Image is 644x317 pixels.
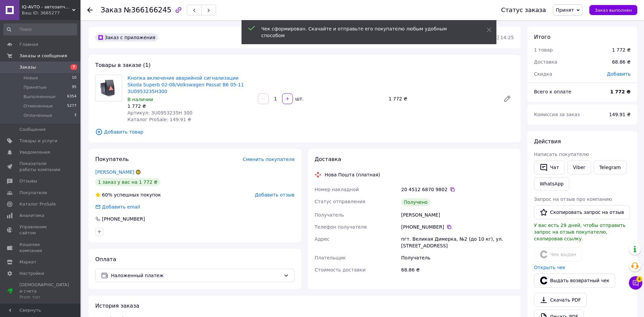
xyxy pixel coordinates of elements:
[255,192,294,197] span: Добавить отзыв
[127,110,193,115] span: Артикул: 3U0953235H 300
[95,256,116,262] span: Оплата
[19,178,37,184] span: Отзывы
[386,94,498,103] div: 1 772 ₴
[534,160,565,174] button: Чат
[400,252,515,264] div: Получатель
[315,236,329,242] span: Адрес
[534,205,630,219] button: Скопировать запрос на отзыв
[610,89,631,94] b: 1 772 ₴
[127,97,153,102] span: В наличии
[243,157,294,162] span: Сменить покупателя
[19,201,56,207] span: Каталог ProSale
[95,303,139,309] span: История заказа
[608,55,635,69] div: 68.86 ₴
[315,156,341,162] span: Доставка
[401,186,514,193] div: 20 4512 6870 9802
[19,294,69,300] div: Prom топ
[629,276,642,290] button: Чат с покупателем4
[127,117,191,122] span: Каталог ProSale: 149.91 ₴
[500,92,514,105] a: Редактировать
[87,7,93,13] div: Вернуться назад
[3,23,77,35] input: Поиск
[595,8,632,13] span: Заказ выполнен
[127,103,253,109] div: 1 772 ₴
[19,138,57,144] span: Товары и услуги
[534,273,615,288] button: Выдать возвратный чек
[534,177,569,190] a: WhatsApp
[534,112,580,117] span: Комиссия за заказ
[315,224,367,230] span: Телефон получателя
[19,259,37,265] span: Маркет
[67,103,76,109] span: 5277
[19,127,46,133] span: Сообщения
[556,7,574,13] span: Принят
[534,59,557,65] span: Доставка
[95,169,134,175] a: [PERSON_NAME]
[19,224,62,236] span: Управление сайтом
[261,25,470,39] div: Чек сформирован. Скачайте и отправьте его покупателю любым удобным способом
[72,84,76,90] span: 95
[594,160,627,174] a: Telegram
[534,265,566,270] a: Открыть чек
[101,204,141,210] div: Добавить email
[95,178,160,186] div: 1 заказ у вас на 1 772 ₴
[111,272,281,279] span: Наложенный платеж
[400,264,515,276] div: 68.86 ₴
[315,267,366,272] span: Стоимость доставки
[534,89,571,94] span: Всего к оплате
[534,34,550,40] span: Итого
[95,204,141,210] div: Добавить email
[23,103,53,109] span: Отмененные
[23,112,52,118] span: Оплаченные
[74,112,76,118] span: 3
[23,84,47,90] span: Принятые
[636,276,642,282] span: 4
[70,64,77,70] span: 7
[607,71,631,77] span: Добавить
[101,6,122,14] span: Заказ
[19,149,50,155] span: Уведомления
[95,62,151,68] span: Товары в заказе (1)
[534,138,561,145] span: Действия
[22,10,80,16] div: Ваш ID: 3665277
[501,7,546,13] div: Статус заказа
[315,255,346,260] span: Плательщик
[534,152,589,157] span: Написать покупателю
[534,196,612,202] span: Запрос на отзыв про компанию
[124,6,171,14] span: №366166245
[315,199,365,204] span: Статус отправления
[315,187,359,192] span: Номер накладной
[19,53,67,59] span: Заказы и сообщения
[534,293,587,307] a: Скачать PDF
[534,223,626,241] span: У вас есть 29 дней, чтобы отправить запрос на отзыв покупателю, скопировав ссылку.
[19,161,62,173] span: Показатели работы компании
[19,270,44,276] span: Настройки
[95,33,158,42] div: Заказ с приложения
[483,35,514,40] time: [DATE] 14:25
[293,95,304,102] div: шт.
[102,192,112,197] span: 60%
[95,191,161,198] div: успешных покупок
[19,190,47,196] span: Покупатели
[400,233,515,252] div: пгт. Великая Димерка, №2 (до 10 кг), ул. [STREET_ADDRESS]
[323,171,382,178] div: Нова Пошта (платная)
[19,42,38,48] span: Главная
[19,213,44,219] span: Аналитика
[96,79,122,97] img: Кнопка включения аварийной сигнализации Skoda Superb 02-08/Volkswagen Passat B6 05-11 3U0953235H300
[22,4,72,10] span: IQ-AVTO - автозапчасти, автоаксессуары и автоэлектроника
[589,5,637,15] button: Заказ выполнен
[19,64,36,70] span: Заказы
[101,216,146,222] div: [PHONE_NUMBER]
[534,71,552,77] span: Скидка
[401,224,514,230] div: [PHONE_NUMBER]
[315,212,344,218] span: Получатель
[612,47,631,53] div: 1 772 ₴
[23,94,56,100] span: Выполненные
[609,112,631,117] span: 149.91 ₴
[19,242,62,254] span: Кошелек компании
[67,94,76,100] span: 6354
[23,75,38,81] span: Новые
[534,47,553,53] span: 1 товар
[72,75,76,81] span: 10
[19,282,69,300] span: [DEMOGRAPHIC_DATA] и счета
